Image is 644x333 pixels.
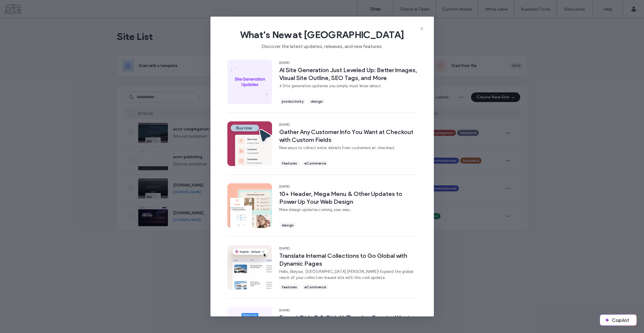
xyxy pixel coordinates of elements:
span: [DATE] [279,246,417,251]
span: What's New at [GEOGRAPHIC_DATA] [220,29,424,41]
span: Hello, Bonjour, [GEOGRAPHIC_DATA] [PERSON_NAME]! Expand the global reach of your collection-based... [279,269,417,281]
span: Gather Any Customer Info You Want at Checkout with Custom Fields [279,128,417,144]
span: [DATE] [279,308,417,312]
span: design [311,99,323,104]
span: 10+ Header, Mega Menu & Other Updates to Power Up Your Web Design [279,190,417,206]
span: [DATE] [279,184,417,189]
span: Forget Ctrl+C & Ctrl+V: There’s a Smarter Way to Add or Replace Site Text [279,314,417,329]
span: productivity [282,99,303,104]
span: features [282,284,297,290]
span: features [282,161,297,166]
span: 4 Site generation updates you simply must know about. [279,83,417,89]
span: eCommerce [304,284,326,290]
span: Discover the latest updates, releases, and new features. [220,41,424,50]
span: AI Site Generation Just Leveled Up: Better Images, Visual Site Outline, SEO Tags, and More [279,66,417,82]
button: Copilot [600,315,636,325]
span: More design updates coming your way... [279,207,417,213]
span: eCommerce [304,161,326,166]
span: design [282,223,294,228]
span: [DATE] [279,61,417,65]
span: New ways to collect extra details from customers at checkout. [279,145,417,151]
span: Translate Internal Collections to Go Global with Dynamic Pages [279,252,417,267]
span: [DATE] [279,123,417,127]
